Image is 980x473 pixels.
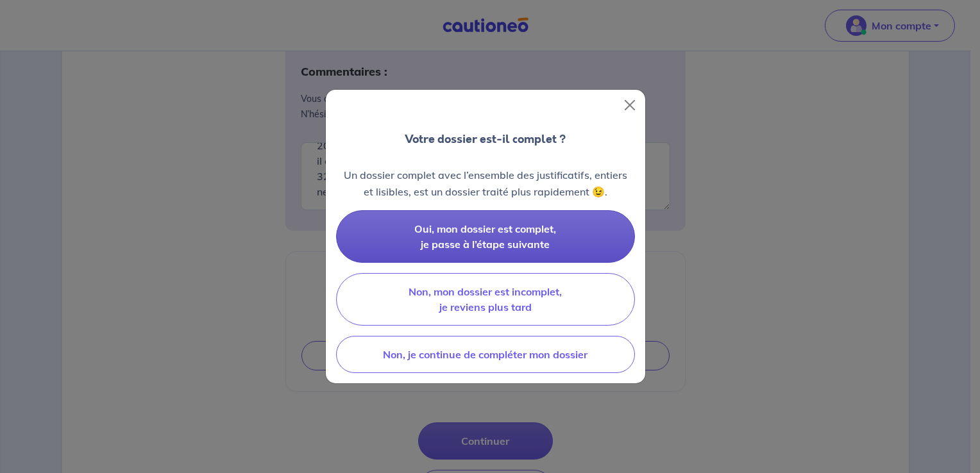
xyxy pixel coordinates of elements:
button: Non, mon dossier est incomplet, je reviens plus tard [336,273,635,326]
button: Non, je continue de compléter mon dossier [336,336,635,373]
span: Non, mon dossier est incomplet, je reviens plus tard [409,285,562,313]
span: Oui, mon dossier est complet, je passe à l’étape suivante [414,222,556,251]
p: Votre dossier est-il complet ? [405,131,566,147]
button: Close [620,95,640,115]
button: Oui, mon dossier est complet, je passe à l’étape suivante [336,210,635,263]
p: Un dossier complet avec l’ensemble des justificatifs, entiers et lisibles, est un dossier traité ... [336,167,635,200]
span: Non, je continue de compléter mon dossier [383,348,587,361]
